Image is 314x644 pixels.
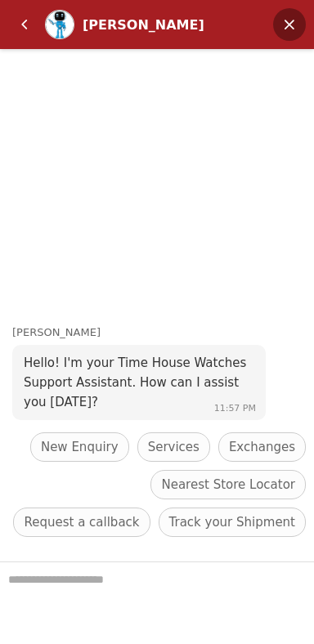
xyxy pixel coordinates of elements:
[46,11,74,38] img: Profile picture of Zoe
[24,512,139,532] span: Request a callback
[161,475,295,494] span: Nearest Store Locator
[159,508,306,537] div: Track your Shipment
[8,8,41,41] em: Back
[137,432,210,462] div: Services
[169,512,295,532] span: Track your Shipment
[273,8,306,41] em: Minimize
[83,17,222,33] div: [PERSON_NAME]
[41,437,119,457] span: New Enquiry
[218,432,306,462] div: Exchanges
[13,508,150,537] div: Request a callback
[12,324,314,342] div: [PERSON_NAME]
[24,356,246,409] span: Hello! I'm your Time House Watches Support Assistant. How can I assist you [DATE]?
[214,403,256,414] span: 11:57 PM
[30,432,129,462] div: New Enquiry
[150,470,306,499] div: Nearest Store Locator
[229,437,295,457] span: Exchanges
[148,437,200,457] span: Services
